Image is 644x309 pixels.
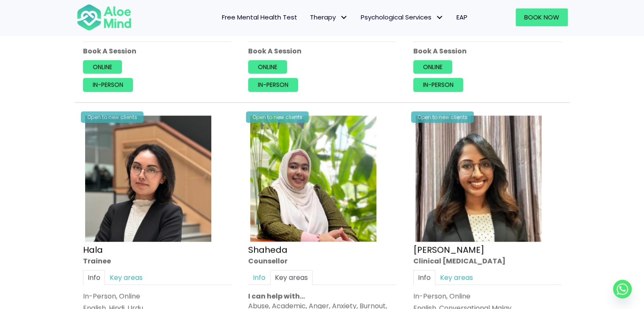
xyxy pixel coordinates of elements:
span: Therapy [310,13,348,22]
a: Hala [83,244,103,256]
a: EAP [450,8,474,26]
a: TherapyTherapy: submenu [304,8,354,26]
a: Whatsapp [613,280,632,298]
p: Book A Session [248,46,396,56]
nav: Menu [143,8,474,26]
a: Key areas [270,270,312,285]
p: I can help with… [248,291,396,301]
p: Book A Session [83,46,231,56]
span: EAP [456,13,467,22]
a: Free Mental Health Test [216,8,304,26]
span: Psychological Services: submenu [434,11,446,24]
img: Hala [85,116,211,242]
a: Info [83,270,105,285]
a: In-person [83,78,133,91]
p: Book A Session [413,46,561,56]
a: Key areas [105,270,147,285]
a: Info [248,270,270,285]
div: In-Person, Online [83,291,231,301]
img: Aloe mind Logo [77,3,132,31]
div: Open to new clients [246,111,309,123]
a: Online [413,60,452,74]
span: Book Now [524,13,559,22]
a: Online [83,60,122,74]
div: Trainee [83,256,231,266]
a: Shaheda [248,244,287,256]
div: Open to new clients [81,111,144,123]
span: Psychological Services [361,13,444,22]
div: Clinical [MEDICAL_DATA] [413,256,561,266]
img: Shaheda Counsellor [250,116,376,242]
a: Book Now [516,8,568,26]
div: In-Person, Online [413,291,561,301]
a: Online [248,60,287,74]
a: In-person [248,78,298,91]
a: Psychological ServicesPsychological Services: submenu [354,8,450,26]
div: Open to new clients [411,111,474,123]
a: In-person [413,78,463,91]
span: Free Mental Health Test [222,13,297,22]
img: croped-Anita_Profile-photo-300×300 [415,116,542,242]
a: Key areas [435,270,478,285]
span: Therapy: submenu [338,11,350,24]
a: [PERSON_NAME] [413,244,484,256]
a: Info [413,270,435,285]
div: Counsellor [248,256,396,266]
